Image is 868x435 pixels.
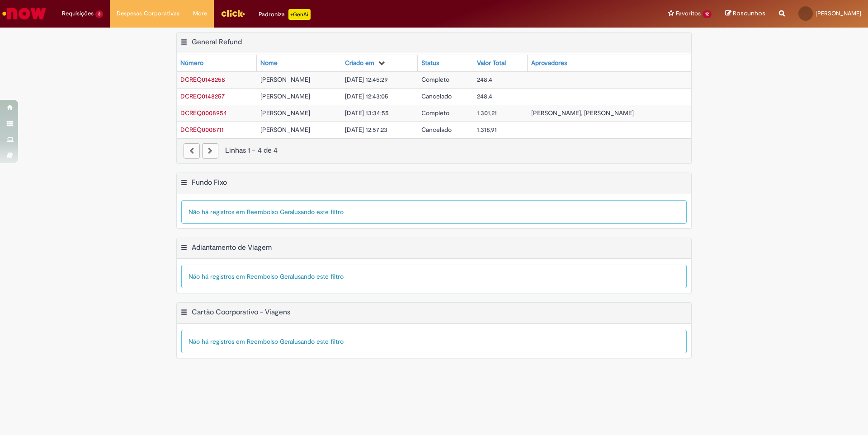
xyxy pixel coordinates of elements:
span: usando este filtro [294,337,344,346]
span: [PERSON_NAME] [260,126,310,134]
span: More [193,9,207,18]
span: 1.318,91 [477,126,497,134]
p: +GenAi [288,9,311,20]
h2: General Refund [192,37,242,47]
span: [PERSON_NAME] [260,92,310,100]
img: click_logo_yellow_360x200.png [221,6,245,20]
span: Completo [421,109,449,117]
span: 248,4 [477,75,492,84]
button: Fundo Fixo Menu de contexto [180,178,188,190]
h2: Adiantamento de Viagem [192,243,272,252]
a: Rascunhos [725,9,765,18]
h2: Cartão Coorporativo - Viagens [192,308,290,317]
div: Não há registros em Reembolso Geral [181,265,687,288]
span: [DATE] 12:43:05 [345,92,388,100]
span: [PERSON_NAME], [PERSON_NAME] [531,109,634,117]
span: Despesas Corporativas [117,9,179,18]
span: Favoritos [676,9,701,18]
img: ServiceNow [1,5,47,23]
a: Abrir Registro: DCREQ0008954 [180,109,227,117]
span: DCREQ0008954 [180,109,227,117]
div: Padroniza [259,9,311,20]
span: 1.301,21 [477,109,497,117]
div: Criado em [345,59,374,68]
div: Número [180,59,203,68]
h2: Fundo Fixo [192,178,227,187]
span: [PERSON_NAME] [816,9,861,17]
div: Não há registros em Reembolso Geral [181,200,687,224]
span: [DATE] 12:57:23 [345,126,387,134]
nav: paginação [177,138,691,163]
div: Status [421,59,439,68]
span: Completo [421,75,449,84]
span: Cancelado [421,126,452,134]
span: Requisições [62,9,94,18]
button: Cartão Coorporativo - Viagens Menu de contexto [180,308,188,319]
span: 12 [703,10,712,18]
button: General Refund Menu de contexto [180,37,188,49]
span: DCREQ0008711 [180,126,224,134]
span: [PERSON_NAME] [260,109,310,117]
span: usando este filtro [294,208,344,216]
div: Nome [260,59,278,68]
div: Não há registros em Reembolso Geral [181,330,687,353]
span: usando este filtro [294,272,344,281]
span: DCREQ0148258 [180,75,225,84]
div: Valor Total [477,59,506,68]
div: Aprovadores [531,59,567,68]
span: Cancelado [421,92,452,100]
a: Abrir Registro: DCREQ0148257 [180,92,225,100]
span: Rascunhos [733,9,765,18]
span: DCREQ0148257 [180,92,225,100]
span: 3 [95,10,103,18]
span: [DATE] 12:45:29 [345,75,388,84]
span: [DATE] 13:34:55 [345,109,389,117]
div: Linhas 1 − 4 de 4 [184,145,684,156]
span: 248,4 [477,92,492,100]
a: Abrir Registro: DCREQ0148258 [180,75,225,84]
a: Abrir Registro: DCREQ0008711 [180,126,224,134]
button: Adiantamento de Viagem Menu de contexto [180,243,188,255]
span: [PERSON_NAME] [260,75,310,84]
